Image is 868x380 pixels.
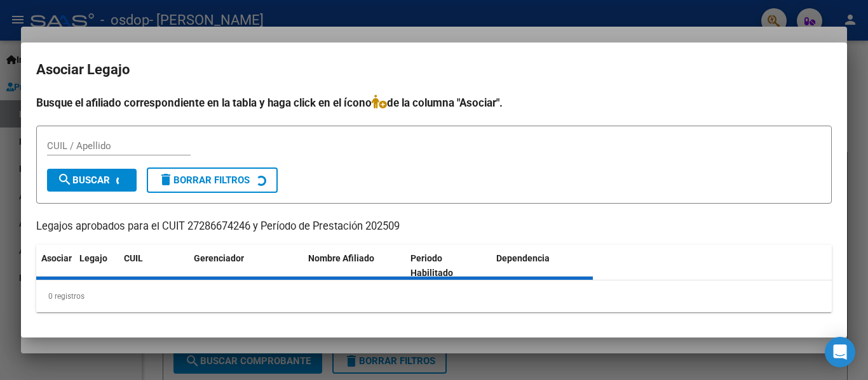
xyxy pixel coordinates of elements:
span: Periodo Habilitado [410,253,453,278]
span: Gerenciador [194,253,244,263]
h2: Asociar Legajo [36,58,832,82]
div: 0 registros [36,280,832,312]
span: Borrar Filtros [158,174,250,186]
div: Open Intercom Messenger [825,337,855,367]
button: Buscar [47,169,137,192]
span: Buscar [57,174,110,186]
span: Dependencia [496,253,550,263]
mat-icon: delete [158,172,173,187]
button: Borrar Filtros [147,167,278,193]
span: Legajo [79,253,107,263]
span: Asociar [41,253,72,263]
h4: Busque el afiliado correspondiente en la tabla y haga click en el ícono de la columna "Asociar". [36,95,832,111]
datatable-header-cell: Asociar [36,245,74,287]
mat-icon: search [57,172,72,187]
p: Legajos aprobados para el CUIT 27286674246 y Período de Prestación 202509 [36,219,832,235]
datatable-header-cell: Legajo [74,245,119,287]
datatable-header-cell: Periodo Habilitado [405,245,491,287]
span: Nombre Afiliado [308,253,374,263]
datatable-header-cell: Nombre Afiliado [303,245,405,287]
datatable-header-cell: CUIL [119,245,189,287]
datatable-header-cell: Dependencia [491,245,593,287]
span: CUIL [124,253,143,263]
datatable-header-cell: Gerenciador [189,245,303,287]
